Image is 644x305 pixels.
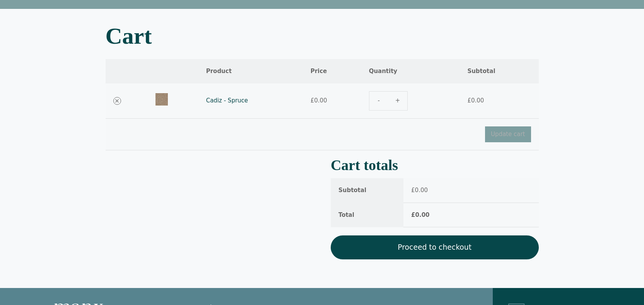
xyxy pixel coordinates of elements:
[311,97,327,104] bdi: 0.00
[206,97,248,104] a: Cadiz - Spruce
[311,97,314,104] span: £
[467,97,471,104] span: £
[331,178,403,203] th: Subtotal
[460,59,538,83] th: Subtotal
[331,160,539,171] h2: Cart totals
[411,187,428,194] bdi: 0.00
[106,24,539,48] h1: Cart
[303,59,361,83] th: Price
[467,97,484,104] bdi: 0.00
[331,235,539,259] a: Proceed to checkout
[411,211,429,218] bdi: 0.00
[485,126,531,142] button: Update cart
[361,59,460,83] th: Quantity
[198,59,303,83] th: Product
[331,203,403,228] th: Total
[411,187,415,194] span: £
[411,211,415,218] span: £
[155,93,168,106] img: Cadiz-Spruce
[113,97,121,105] a: Remove Cadiz - Spruce from cart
